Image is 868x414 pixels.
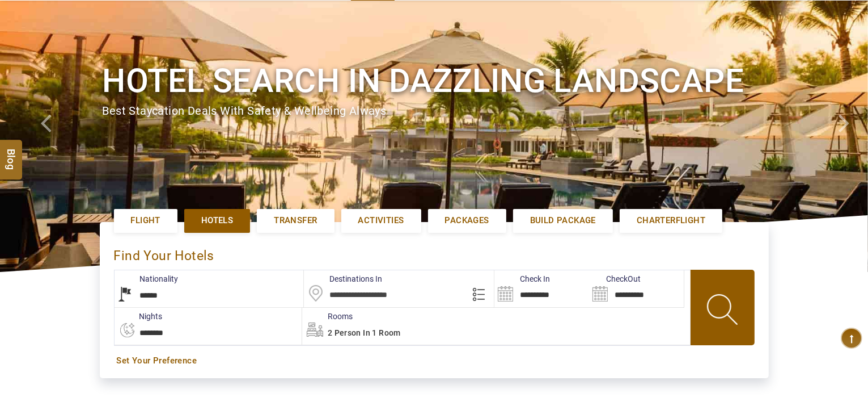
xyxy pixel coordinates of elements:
[513,209,613,232] a: Build Package
[114,311,163,322] label: nights
[304,273,382,285] label: Destinations In
[4,149,19,158] span: Blog
[302,311,353,322] label: Rooms
[117,355,752,367] a: Set Your Preference
[103,103,766,119] div: Best Staycation Deals with safety & wellbeing always
[184,209,250,232] a: Hotels
[494,270,589,307] input: Search
[114,209,177,232] a: Flight
[257,209,334,232] a: Transfer
[445,215,489,227] span: Packages
[328,328,401,337] span: 2 Person in 1 Room
[114,236,755,270] div: Find Your Hotels
[201,215,233,227] span: Hotels
[341,209,421,232] a: Activities
[103,60,766,102] h1: Hotel search in dazzling landscape
[428,209,506,232] a: Packages
[494,273,550,285] label: Check In
[530,215,596,227] span: Build Package
[131,215,160,227] span: Flight
[620,209,722,232] a: Charterflight
[637,215,705,227] span: Charterflight
[274,215,317,227] span: Transfer
[115,273,179,285] label: Nationality
[358,215,404,227] span: Activities
[589,270,684,307] input: Search
[589,273,641,285] label: CheckOut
